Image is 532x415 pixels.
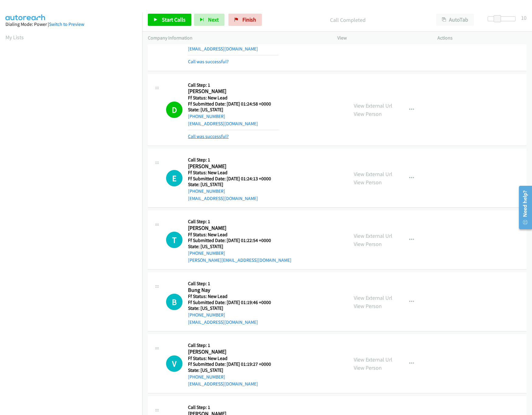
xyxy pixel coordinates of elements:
[270,16,425,24] p: Call Completed
[521,14,527,22] div: 10
[188,121,258,126] a: [EMAIL_ADDRESS][DOMAIN_NAME]
[166,170,183,186] h1: E
[166,294,183,310] h1: B
[188,293,279,299] h5: Ff Status: New Lead
[188,361,279,367] h5: Ff Submitted Date: [DATE] 01:19:27 +0000
[188,88,279,95] h2: [PERSON_NAME]
[188,232,291,238] h5: Ff Status: New Lead
[188,319,258,325] a: [EMAIL_ADDRESS][DOMAIN_NAME]
[188,170,279,176] h5: Ff Status: New Lead
[188,367,279,373] h5: State: [US_STATE]
[354,356,392,363] a: View External Url
[242,16,256,23] span: Finish
[166,355,183,372] div: The call is yet to be attempted
[188,374,225,380] a: [PHONE_NUMBER]
[515,183,532,232] iframe: Resource Center
[188,101,279,107] h5: Ff Submitted Date: [DATE] 01:24:58 +0000
[188,95,279,101] h5: Ff Status: New Lead
[437,34,527,42] p: Actions
[188,287,279,294] h2: Bung Nay
[354,110,382,117] a: View Person
[354,102,392,109] a: View External Url
[5,47,142,336] iframe: Dialpad
[148,14,191,26] a: Start Calls
[354,232,392,239] a: View External Url
[188,225,279,232] h2: [PERSON_NAME]
[188,39,225,44] a: [PHONE_NUMBER]
[354,171,392,178] a: View External Url
[49,21,84,27] a: Switch to Preview
[194,14,224,26] button: Next
[188,157,279,163] h5: Call Step: 1
[162,16,186,23] span: Start Calls
[188,182,279,188] h5: State: [US_STATE]
[188,46,258,52] a: [EMAIL_ADDRESS][DOMAIN_NAME]
[166,232,183,248] h1: T
[188,237,291,244] h5: Ff Submitted Date: [DATE] 01:22:54 +0000
[5,21,137,28] div: Dialing Mode: Power |
[188,113,225,119] a: [PHONE_NUMBER]
[188,133,229,139] a: Call was successful?
[354,303,382,310] a: View Person
[188,355,279,361] h5: Ff Status: New Lead
[354,294,392,301] a: View External Url
[188,250,225,256] a: [PHONE_NUMBER]
[188,257,291,263] a: [PERSON_NAME][EMAIL_ADDRESS][DOMAIN_NAME]
[337,34,426,42] p: View
[148,34,326,42] p: Company Information
[188,381,258,387] a: [EMAIL_ADDRESS][DOMAIN_NAME]
[166,102,183,118] h1: D
[228,14,262,26] a: Finish
[188,176,279,182] h5: Ff Submitted Date: [DATE] 01:24:13 +0000
[166,170,183,186] div: The call is yet to be attempted
[188,82,279,88] h5: Call Step: 1
[188,299,279,306] h5: Ff Submitted Date: [DATE] 01:19:46 +0000
[188,219,291,225] h5: Call Step: 1
[188,348,279,355] h2: [PERSON_NAME]
[188,163,279,170] h2: [PERSON_NAME]
[188,312,225,318] a: [PHONE_NUMBER]
[188,244,291,250] h5: State: [US_STATE]
[188,107,279,113] h5: State: [US_STATE]
[208,16,219,23] span: Next
[5,34,24,41] a: My Lists
[188,305,279,311] h5: State: [US_STATE]
[166,355,183,372] h1: V
[188,404,279,410] h5: Call Step: 1
[436,14,474,26] button: AutoTab
[188,195,258,201] a: [EMAIL_ADDRESS][DOMAIN_NAME]
[188,281,279,287] h5: Call Step: 1
[166,232,183,248] div: The call is yet to be attempted
[354,240,382,247] a: View Person
[354,179,382,186] a: View Person
[188,188,225,194] a: [PHONE_NUMBER]
[166,294,183,310] div: The call is yet to be attempted
[188,59,229,64] a: Call was successful?
[354,364,382,371] a: View Person
[188,342,279,348] h5: Call Step: 1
